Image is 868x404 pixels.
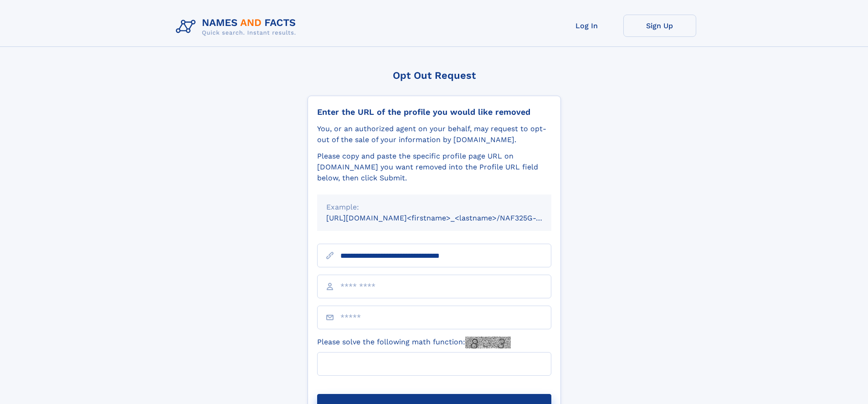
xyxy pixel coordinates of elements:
label: Please solve the following math function: [317,337,511,348]
div: Opt Out Request [308,70,561,81]
div: Please copy and paste the specific profile page URL on [DOMAIN_NAME] you want removed into the Pr... [317,151,551,184]
div: Example: [326,202,542,213]
a: Sign Up [623,15,696,37]
a: Log In [550,15,623,37]
div: You, or an authorized agent on your behalf, may request to opt-out of the sale of your informatio... [317,123,551,145]
div: Enter the URL of the profile you would like removed [317,107,551,117]
img: Logo Names and Facts [172,15,303,39]
small: [URL][DOMAIN_NAME]<firstname>_<lastname>/NAF325G-xxxxxxxx [326,214,569,222]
